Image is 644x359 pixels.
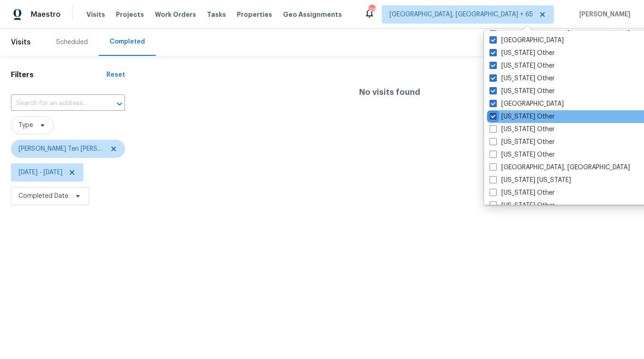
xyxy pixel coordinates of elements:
label: [GEOGRAPHIC_DATA], [GEOGRAPHIC_DATA] [490,163,630,172]
span: Tasks [207,11,226,18]
span: [DATE] - [DATE] [19,168,62,177]
label: [US_STATE] Other [490,201,555,210]
label: [US_STATE] Other [490,125,555,134]
h4: No visits found [360,88,421,97]
label: [US_STATE] Other [490,49,555,58]
label: [US_STATE] Other [490,112,555,121]
span: [PERSON_NAME] [576,10,630,19]
button: Open [113,98,126,110]
label: [US_STATE] Other [490,138,555,147]
span: Maestro [31,10,61,19]
label: [US_STATE] Other [490,87,555,96]
label: [US_STATE] Other [490,188,555,197]
span: [PERSON_NAME] Ten [PERSON_NAME] [19,144,104,153]
span: Geo Assignments [283,10,342,19]
div: Scheduled [56,38,88,47]
input: Search for an address... [11,97,100,111]
label: [US_STATE] [US_STATE] [490,176,571,185]
label: [GEOGRAPHIC_DATA] [490,99,564,108]
h1: Filters [11,70,106,79]
span: Visits [87,10,105,19]
span: Work Orders [155,10,196,19]
label: [US_STATE] Other [490,61,555,70]
label: [GEOGRAPHIC_DATA] [490,36,564,45]
span: [GEOGRAPHIC_DATA], [GEOGRAPHIC_DATA] + 65 [389,10,533,19]
div: Reset [106,70,125,79]
span: Type [19,121,33,130]
div: 487 [369,5,375,15]
span: Projects [116,10,144,19]
span: Completed Date [19,192,68,201]
label: [US_STATE] Other [490,150,555,159]
span: Properties [237,10,272,19]
label: [US_STATE] Other [490,74,555,83]
span: Visits [11,32,31,52]
div: Completed [110,37,145,46]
